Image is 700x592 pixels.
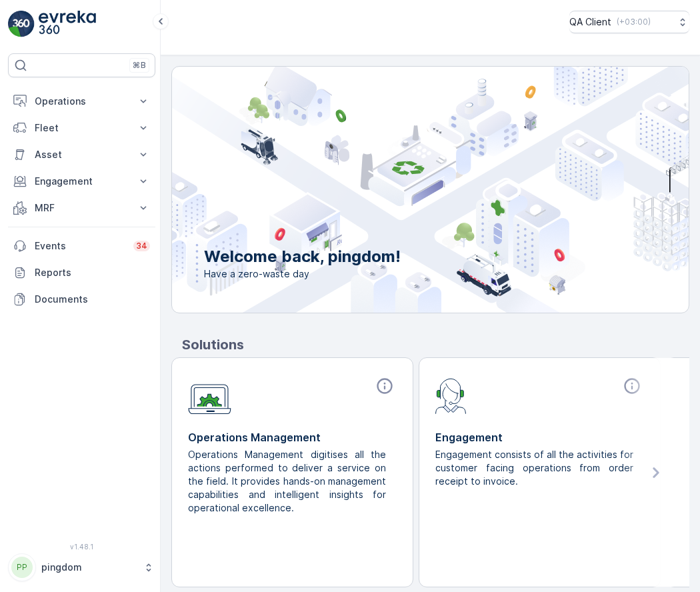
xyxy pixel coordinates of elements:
[35,293,150,306] p: Documents
[8,168,155,195] button: Engagement
[8,88,155,115] button: Operations
[569,15,611,29] p: QA Client
[569,11,689,33] button: QA Client(+03:00)
[435,429,644,445] p: Engagement
[8,259,155,286] a: Reports
[204,246,401,267] p: Welcome back, pingdom!
[136,241,147,251] p: 34
[35,148,129,161] p: Asset
[8,11,35,37] img: logo
[188,429,397,445] p: Operations Management
[8,233,155,259] a: Events34
[41,561,137,574] p: pingdom
[35,266,150,279] p: Reports
[39,11,96,37] img: logo_light-DOdMpM7g.png
[8,195,155,221] button: MRF
[182,335,689,355] p: Solutions
[435,377,467,414] img: module-icon
[11,557,33,578] div: PP
[617,17,651,27] p: ( +03:00 )
[204,267,401,281] span: Have a zero-waste day
[112,67,689,313] img: city illustration
[8,543,155,551] span: v 1.48.1
[8,553,155,581] button: PPpingdom
[35,175,129,188] p: Engagement
[8,286,155,313] a: Documents
[188,377,231,415] img: module-icon
[35,239,125,253] p: Events
[435,448,633,488] p: Engagement consists of all the activities for customer facing operations from order receipt to in...
[188,448,386,515] p: Operations Management digitises all the actions performed to deliver a service on the field. It p...
[8,115,155,141] button: Fleet
[133,60,146,71] p: ⌘B
[8,141,155,168] button: Asset
[35,121,129,135] p: Fleet
[35,201,129,215] p: MRF
[35,95,129,108] p: Operations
